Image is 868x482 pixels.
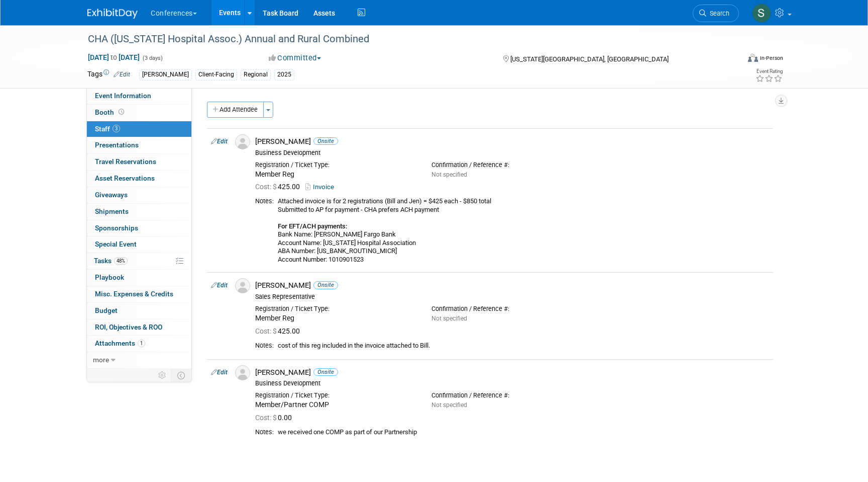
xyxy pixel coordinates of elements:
div: Notes: [255,342,274,350]
a: Asset Reservations [87,171,191,187]
div: Business Development [255,149,769,157]
div: Confirmation / Reference #: [431,161,593,169]
span: ROI, Objectives & ROO [95,323,162,331]
span: [DATE] [DATE] [87,53,140,62]
span: 1 [138,340,145,347]
a: Special Event [87,236,191,253]
div: Member/Partner COMP [255,400,416,410]
span: Booth not reserved yet [117,108,126,116]
div: [PERSON_NAME] [255,368,769,377]
div: cost of this reg included in the invoice attached to Bill. [278,342,769,350]
div: Notes: [255,197,274,205]
div: Event Format [680,52,783,67]
a: Playbook [87,270,191,286]
a: Invoice [305,183,338,191]
div: Registration / Ticket Type: [255,305,416,313]
span: Giveaways [95,191,128,199]
span: to [109,53,119,61]
span: Cost: $ [255,327,278,335]
span: Asset Reservations [95,174,155,182]
a: Booth [87,105,191,121]
span: 425.00 [255,327,304,335]
span: 0.00 [255,414,296,422]
span: Misc. Expenses & Credits [95,290,173,298]
div: Client-Facing [195,69,237,80]
span: Event Information [95,92,151,100]
button: Committed [265,53,325,63]
a: Sponsorships [87,220,191,236]
a: ROI, Objectives & ROO [87,319,191,336]
span: Onsite [313,281,338,289]
span: 3 [113,125,120,132]
span: Search [706,10,729,17]
span: Not specified [431,401,467,409]
span: Not specified [431,315,467,322]
span: more [93,356,109,364]
a: Edit [211,369,228,376]
span: Playbook [95,273,124,281]
div: Member Reg [255,314,416,323]
div: Regional [241,69,271,80]
span: Booth [95,108,126,116]
span: Travel Reservations [95,157,156,166]
span: Attachments [95,339,145,347]
span: Special Event [95,240,137,248]
div: we received one COMP as part of our Partnership [278,428,769,437]
span: Tasks [94,257,128,265]
div: Confirmation / Reference #: [431,391,593,399]
div: Member Reg [255,170,416,179]
a: Misc. Expenses & Credits [87,286,191,302]
td: Toggle Event Tabs [171,369,192,382]
div: In-Person [759,54,783,62]
a: Presentations [87,137,191,153]
img: Associate-Profile-5.png [235,365,250,380]
a: Staff3 [87,121,191,137]
div: Registration / Ticket Type: [255,391,416,399]
span: Cost: $ [255,183,278,191]
span: 425.00 [255,183,304,191]
div: Business Development [255,379,769,387]
img: Format-Inperson.png [748,54,758,62]
span: (3 days) [142,55,163,61]
a: Edit [211,282,228,289]
a: Tasks48% [87,253,191,269]
a: more [87,352,191,368]
span: Cost: $ [255,414,278,422]
span: Sponsorships [95,224,138,232]
img: Associate-Profile-5.png [235,134,250,149]
a: Shipments [87,204,191,220]
div: 2025 [274,69,294,80]
div: CHA ([US_STATE] Hospital Assoc.) Annual and Rural Combined [84,30,724,48]
div: [PERSON_NAME] [255,281,769,290]
a: Event Information [87,88,191,104]
span: Not specified [431,171,467,178]
img: ExhibitDay [87,9,138,19]
span: Presentations [95,141,139,149]
span: Budget [95,306,118,314]
td: Tags [87,69,130,81]
span: Shipments [95,207,129,215]
span: Staff [95,125,120,133]
span: Onsite [313,368,338,376]
a: Edit [211,138,228,145]
a: Travel Reservations [87,154,191,170]
span: [US_STATE][GEOGRAPHIC_DATA], [GEOGRAPHIC_DATA] [510,55,669,63]
a: Attachments1 [87,336,191,352]
div: Registration / Ticket Type: [255,161,416,169]
span: Onsite [313,137,338,145]
a: Budget [87,303,191,319]
div: Notes: [255,428,274,436]
div: Attached invoice is for 2 registrations (Bill and Jen) = $425 each - $850 total Submitted to AP f... [278,197,769,264]
div: Event Rating [755,69,783,74]
div: [PERSON_NAME] [255,137,769,146]
span: 48% [114,257,128,265]
button: Add Attendee [207,102,264,118]
td: Personalize Event Tab Strip [154,369,171,382]
a: Search [693,5,739,22]
b: For EFT/ACH payments: [278,222,347,230]
a: Edit [114,71,130,78]
div: Sales Representative [255,293,769,301]
img: Associate-Profile-5.png [235,278,250,293]
a: Giveaways [87,187,191,203]
div: [PERSON_NAME] [139,69,192,80]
